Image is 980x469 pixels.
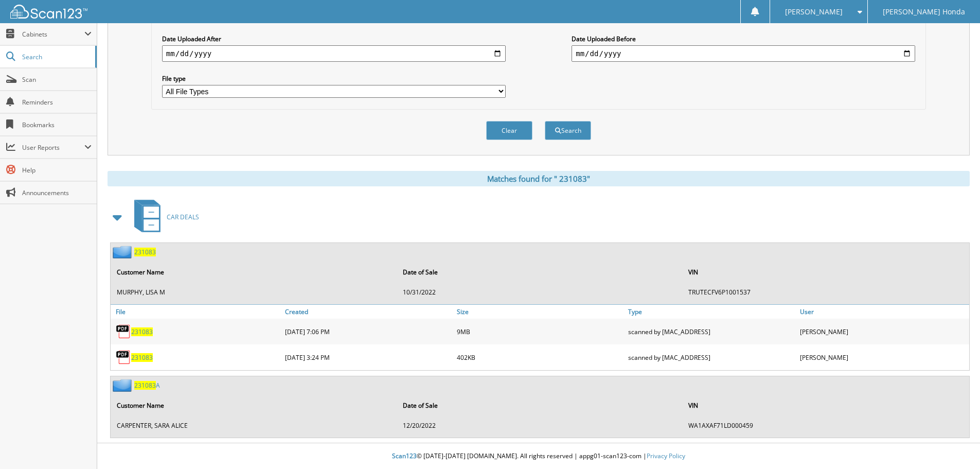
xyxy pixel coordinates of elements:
img: PDF.png [116,350,131,365]
span: Scan [22,75,92,84]
span: Help [22,166,92,175]
span: 2 3 1 0 8 3 [134,381,156,390]
a: Privacy Policy [647,451,685,460]
span: 2 3 1 0 8 3 [131,353,153,362]
a: 231083 [131,327,153,336]
span: Scan123 [392,451,417,460]
div: [PERSON_NAME] [797,347,969,368]
div: [DATE] 3:24 PM [282,347,454,368]
span: C A R D E A L S [167,213,199,221]
span: Search [22,53,90,61]
span: Cabinets [22,30,84,39]
img: folder2.png [113,379,134,392]
iframe: Chat Widget [929,420,980,469]
span: Announcements [22,188,92,197]
label: Date Uploaded After [162,34,506,43]
a: Size [454,305,626,319]
td: C A R P E N T E R , S A R A A L I C E [112,417,397,434]
td: 1 2 / 2 0 / 2 0 2 2 [398,417,683,434]
span: Bookmarks [22,120,92,129]
div: 402KB [454,347,626,368]
img: PDF.png [116,324,131,339]
td: T R U T E C F V 6 P 1 0 0 1 5 3 7 [683,284,968,301]
input: start [162,45,506,62]
div: scanned by [MAC_ADDRESS] [626,347,797,368]
div: © [DATE]-[DATE] [DOMAIN_NAME]. All rights reserved | appg01-scan123-com | [97,444,980,469]
a: Type [626,305,797,319]
td: 1 0 / 3 1 / 2 0 2 2 [398,284,683,301]
span: User Reports [22,143,84,152]
div: Matches found for " 231083" [108,171,970,186]
div: 9MB [454,321,626,342]
div: scanned by [MAC_ADDRESS] [626,321,797,342]
a: Created [282,305,454,319]
td: W A 1 A X A F 7 1 L D 0 0 0 4 5 9 [683,417,968,434]
label: File type [162,74,506,83]
td: M U R P H Y , L I S A M [112,284,397,301]
th: Date of Sale [398,395,683,416]
a: 231083A [134,381,160,390]
div: [PERSON_NAME] [797,321,969,342]
span: [PERSON_NAME] Honda [883,9,965,15]
button: Search [545,121,591,140]
a: User [797,305,969,319]
span: [PERSON_NAME] [785,9,843,15]
a: 231083 [131,353,153,362]
a: 231083 [134,248,156,256]
th: Date of Sale [398,262,683,283]
th: VIN [683,262,968,283]
a: CAR DEALS [128,197,199,237]
input: end [572,45,915,62]
label: Date Uploaded Before [572,34,915,43]
img: scan123-logo-white.svg [10,5,87,19]
span: Reminders [22,98,92,107]
a: File [111,305,282,319]
th: Customer Name [112,262,397,283]
img: folder2.png [113,246,134,258]
button: Clear [486,121,532,140]
span: 2 3 1 0 8 3 [131,327,153,336]
th: VIN [683,395,968,416]
th: Customer Name [112,395,397,416]
span: 2 3 1 0 8 3 [134,248,156,256]
div: [DATE] 7:06 PM [282,321,454,342]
